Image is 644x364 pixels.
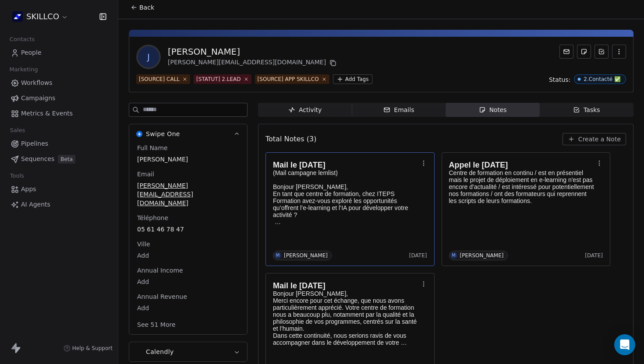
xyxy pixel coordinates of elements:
[137,251,239,260] span: Add
[7,152,111,166] a: SequencesBeta
[132,317,181,332] button: See 51 More
[168,45,338,58] div: [PERSON_NAME]
[137,225,239,234] span: 05 61 46 78 47
[21,154,54,164] span: Sequences
[21,139,48,148] span: Pipelines
[21,200,50,209] span: AI Agents
[333,74,372,84] button: Add Tags
[573,105,600,115] div: Tasks
[6,124,29,137] span: Sales
[139,75,180,83] div: [SOURCE] CALL
[137,304,239,312] span: Add
[72,345,113,352] span: Help & Support
[196,75,241,83] div: [STATUT] 2.LEAD
[273,332,418,346] p: Dans cette continuité, nous serions ravis de vous accompagner dans le développement de votre acti...
[7,76,111,90] a: Workflows
[258,75,319,83] div: [SOURCE] APP SKILLCO
[449,169,594,204] p: Centre de formation en continu / est en présentiel mais le projet de déploiement en e-learning n'...
[137,277,239,286] span: Add
[12,11,23,22] img: Skillco%20logo%20icon%20(2).png
[21,94,55,103] span: Campaigns
[21,109,73,118] span: Metrics & Events
[549,75,570,84] span: Status:
[7,91,111,105] a: Campaigns
[6,63,42,76] span: Marketing
[137,155,239,164] span: [PERSON_NAME]
[585,252,603,259] span: [DATE]
[21,48,42,57] span: People
[129,342,247,361] button: CalendlyCalendly
[136,349,142,355] img: Calendly
[288,105,322,115] div: Activity
[139,3,154,12] span: Back
[409,252,427,259] span: [DATE]
[11,9,70,24] button: SKILLCO
[7,136,111,151] a: Pipelines
[273,281,418,290] h1: Mail le [DATE]
[7,182,111,196] a: Apps
[129,124,247,143] button: Swipe OneSwipe One
[64,345,113,352] a: Help & Support
[21,78,53,87] span: Workflows
[273,297,418,332] p: Merci encore pour cet échange, que nous avons particulièrement apprécié. Votre centre de formatio...
[136,131,142,137] img: Swipe One
[135,266,185,275] span: Annual Income
[7,197,111,212] a: AI Agents
[273,183,418,190] p: Bonjour [PERSON_NAME],
[273,190,418,218] p: En tant que centre de formation, chez ITEPS Formation avez-vous exploré les opportunités qu’offre...
[265,134,316,144] span: Total Notes (3)
[135,170,156,178] span: Email
[137,181,239,207] span: [PERSON_NAME][EMAIL_ADDRESS][DOMAIN_NAME]
[21,185,36,194] span: Apps
[7,45,111,60] a: People
[58,155,75,164] span: Beta
[135,213,170,222] span: Téléphone
[26,11,59,22] span: SKILLCO
[146,347,174,356] span: Calendly
[449,161,594,169] h1: Appel le [DATE]
[584,76,621,82] div: 2.Contacté ✅
[135,143,170,152] span: Full Name
[276,252,280,259] div: M
[452,252,456,259] div: M
[383,105,414,115] div: Emails
[146,129,180,138] span: Swipe One
[135,240,152,248] span: Ville
[135,292,189,301] span: Annual Revenue
[138,46,159,67] span: J
[273,161,418,169] h1: Mail le [DATE]
[460,252,504,259] div: [PERSON_NAME]
[614,334,635,355] div: Open Intercom Messenger
[563,133,626,145] button: Create a Note
[273,290,418,297] p: Bonjour [PERSON_NAME],
[7,106,111,121] a: Metrics & Events
[168,58,338,68] div: [PERSON_NAME][EMAIL_ADDRESS][DOMAIN_NAME]
[273,169,418,176] p: (Mail campagne lemlist)
[6,169,28,182] span: Tools
[6,33,39,46] span: Contacts
[578,135,621,143] span: Create a Note
[129,143,247,334] div: Swipe OneSwipe One
[284,252,328,259] div: [PERSON_NAME]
